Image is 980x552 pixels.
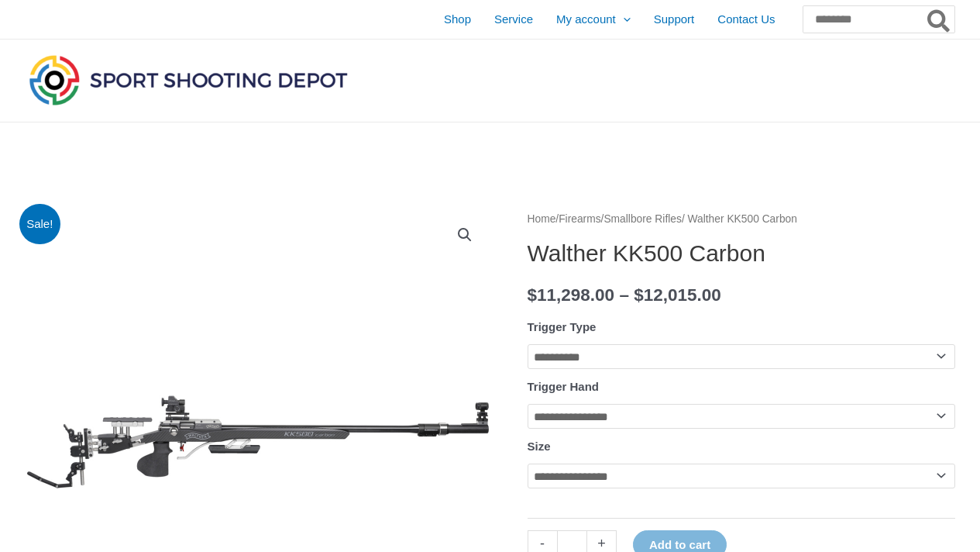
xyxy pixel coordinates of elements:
[451,221,479,249] a: View full-screen image gallery
[559,213,600,225] a: Firearms
[528,240,955,267] h1: Walther KK500 Carbon
[634,285,721,305] bdi: 12,015.00
[26,51,351,109] img: Sport Shooting Depot
[528,213,556,225] a: Home
[528,380,600,393] label: Trigger Hand
[528,285,615,305] bdi: 11,298.00
[528,285,538,305] span: $
[634,285,644,305] span: $
[924,6,954,33] button: Search
[528,209,955,229] nav: Breadcrumb
[528,320,597,333] label: Trigger Type
[528,440,551,453] label: Size
[619,285,629,305] span: –
[603,213,681,225] a: Smallbore Rifles
[19,204,60,245] span: Sale!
